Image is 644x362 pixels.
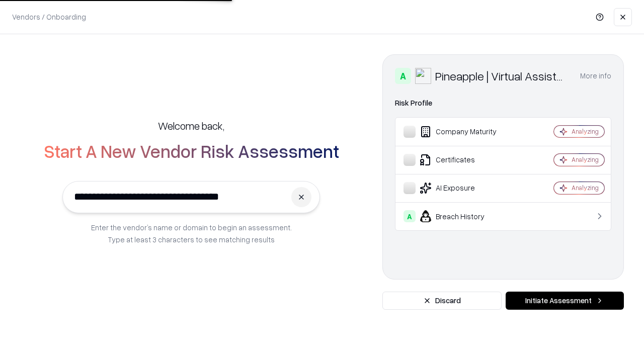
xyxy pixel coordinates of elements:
[435,68,568,84] div: Pineapple | Virtual Assistant Agency
[404,126,524,138] div: Company Maturity
[158,119,224,133] h5: Welcome back,
[395,68,411,84] div: A
[506,292,624,310] button: Initiate Assessment
[580,67,611,85] button: More info
[91,221,292,245] p: Enter the vendor’s name or domain to begin an assessment. Type at least 3 characters to see match...
[395,97,611,109] div: Risk Profile
[572,184,599,192] div: Analyzing
[572,127,599,136] div: Analyzing
[404,210,524,222] div: Breach History
[572,155,599,164] div: Analyzing
[404,210,416,222] div: A
[404,182,524,194] div: AI Exposure
[404,154,524,166] div: Certificates
[382,292,502,310] button: Discard
[12,12,86,22] p: Vendors / Onboarding
[415,68,431,84] img: Pineapple | Virtual Assistant Agency
[44,141,339,161] h2: Start A New Vendor Risk Assessment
